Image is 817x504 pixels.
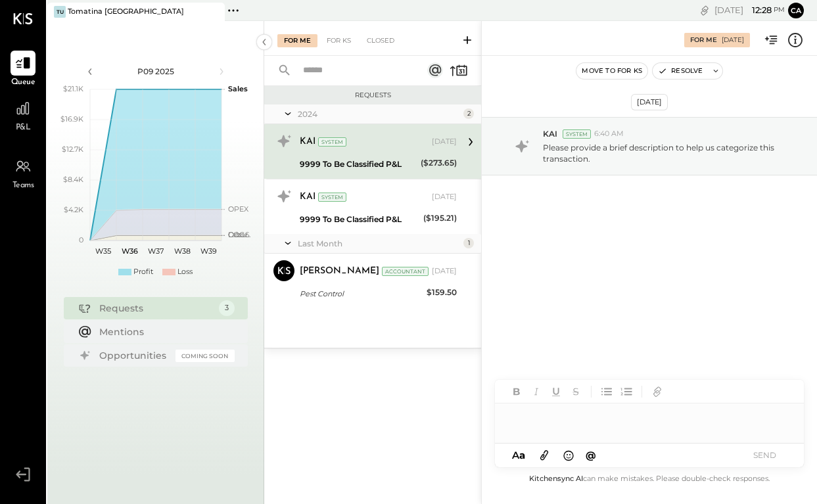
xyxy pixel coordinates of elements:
div: For Me [690,35,717,45]
text: W35 [95,246,111,256]
text: Sales [228,84,248,93]
text: $16.9K [60,114,83,124]
div: System [318,193,346,202]
button: Resolve [653,63,708,79]
button: Strikethrough [567,383,584,400]
div: [DATE] [631,94,668,110]
a: P&L [1,96,45,134]
div: Mentions [99,325,228,338]
div: Closed [360,34,401,47]
button: @ [582,447,600,463]
p: Please provide a brief description to help us categorize this transaction. [543,142,793,164]
div: KAI [300,191,315,204]
div: copy link [698,3,711,17]
div: Profit [133,267,153,277]
text: W38 [174,246,190,256]
button: Add URL [649,383,666,400]
div: 3 [219,300,235,316]
text: $4.2K [64,205,83,214]
div: Opportunities [99,349,169,362]
div: [DATE] [722,35,744,45]
div: For KS [320,34,358,47]
button: Italic [528,383,545,400]
div: Pest Control [300,287,423,300]
div: Loss [177,267,193,277]
text: 0 [79,235,83,244]
span: a [519,449,525,461]
text: OPEX [228,204,249,214]
div: KAI [300,135,315,149]
span: 6:40 AM [594,129,624,139]
div: ($195.21) [423,212,457,225]
div: Requests [99,302,212,315]
text: Occu... [228,230,250,239]
text: W36 [121,246,137,256]
div: [DATE] [432,266,457,277]
div: $159.50 [427,286,457,299]
text: $8.4K [63,175,83,184]
button: Bold [508,383,525,400]
div: 2 [463,108,474,119]
button: Move to for ks [576,63,647,79]
text: $21.1K [63,84,83,93]
button: Unordered List [598,383,615,400]
div: [DATE] [714,4,785,16]
a: Teams [1,154,45,192]
div: P09 2025 [100,66,212,77]
span: KAI [543,128,557,139]
button: Underline [548,383,565,400]
div: [DATE] [432,137,457,147]
div: 2024 [298,108,460,120]
div: [PERSON_NAME] [300,265,379,278]
div: 9999 To Be Classified P&L [300,213,419,226]
div: Last Month [298,238,460,249]
div: Requests [271,91,475,100]
div: System [563,129,591,139]
text: W39 [200,246,216,256]
div: For Me [277,34,317,47]
div: System [318,137,346,147]
button: Aa [508,448,529,463]
div: TU [54,6,66,18]
span: Queue [11,77,35,89]
div: Accountant [382,267,429,276]
div: Tomatina [GEOGRAPHIC_DATA] [68,7,184,17]
span: @ [586,449,596,461]
span: 12 : 28 [745,4,772,16]
span: Teams [12,180,34,192]
button: Ca [788,3,804,18]
span: pm [774,5,785,14]
text: $12.7K [62,145,83,154]
a: Queue [1,51,45,89]
div: [DATE] [432,192,457,202]
div: ($273.65) [421,156,457,170]
div: 9999 To Be Classified P&L [300,158,417,171]
button: Ordered List [618,383,635,400]
div: Coming Soon [175,350,235,362]
button: SEND [738,446,791,464]
span: P&L [16,122,31,134]
text: W37 [148,246,164,256]
div: 1 [463,238,474,248]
